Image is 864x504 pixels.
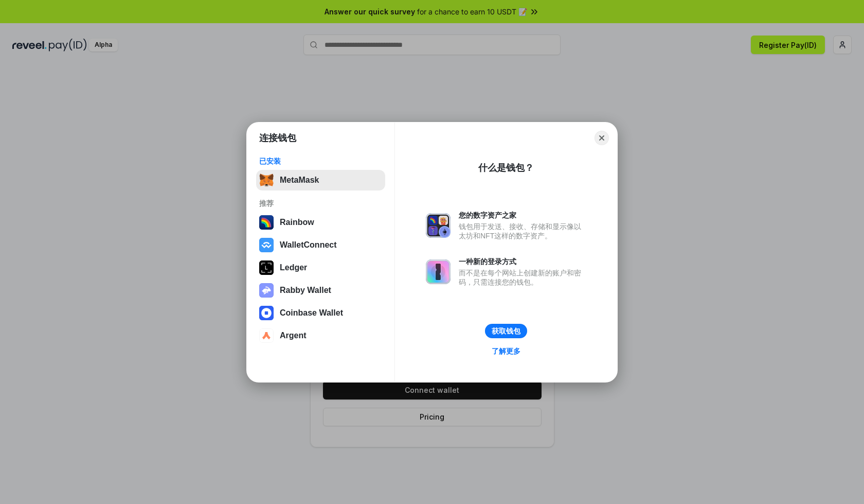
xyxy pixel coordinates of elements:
[259,283,274,298] img: svg+xml,%3Csvg%20xmlns%3D%22http%3A%2F%2Fwww.w3.org%2F2000%2Fsvg%22%20fill%3D%22none%22%20viewBox...
[259,238,274,252] img: svg+xml,%3Csvg%20width%3D%2228%22%20height%3D%2228%22%20viewBox%3D%220%200%2028%2028%22%20fill%3D...
[478,162,534,174] div: 什么是钱包？
[259,215,274,230] img: svg+xml,%3Csvg%20width%3D%22120%22%20height%3D%22120%22%20viewBox%3D%220%200%20120%20120%22%20fil...
[259,306,274,320] img: svg+xml,%3Csvg%20width%3D%2228%22%20height%3D%2228%22%20viewBox%3D%220%200%2028%2028%22%20fill%3D...
[256,212,385,233] button: Rainbow
[426,259,451,284] img: svg+xml,%3Csvg%20xmlns%3D%22http%3A%2F%2Fwww.w3.org%2F2000%2Fsvg%22%20fill%3D%22none%22%20viewBox...
[256,303,385,323] button: Coinbase Wallet
[459,257,586,266] div: 一种新的登录方式
[256,325,385,346] button: Argent
[280,176,319,185] div: MetaMask
[259,157,382,166] div: 已安装
[459,268,586,287] div: 而不是在每个网站上创建新的账户和密码，只需连接您的钱包。
[256,235,385,255] button: WalletConnect
[426,213,451,238] img: svg+xml,%3Csvg%20xmlns%3D%22http%3A%2F%2Fwww.w3.org%2F2000%2Fsvg%22%20fill%3D%22none%22%20viewBox...
[280,286,331,295] div: Rabby Wallet
[259,328,274,343] img: svg+xml,%3Csvg%20width%3D%2228%22%20height%3D%2228%22%20viewBox%3D%220%200%2028%2028%22%20fill%3D...
[492,346,520,356] div: 了解更多
[280,218,314,227] div: Rainbow
[259,173,274,187] img: svg+xml,%3Csvg%20fill%3D%22none%22%20height%3D%2233%22%20viewBox%3D%220%200%2035%2033%22%20width%...
[485,344,527,358] a: 了解更多
[256,170,385,190] button: MetaMask
[256,280,385,301] button: Rabby Wallet
[280,331,307,340] div: Argent
[280,240,337,250] div: WalletConnect
[256,257,385,278] button: Ledger
[259,260,274,275] img: svg+xml,%3Csvg%20xmlns%3D%22http%3A%2F%2Fwww.w3.org%2F2000%2Fsvg%22%20width%3D%2228%22%20height%3...
[459,211,586,220] div: 您的数字资产之家
[259,199,382,208] div: 推荐
[492,326,520,336] div: 获取钱包
[259,132,296,144] h1: 连接钱包
[280,263,307,272] div: Ledger
[459,222,586,240] div: 钱包用于发送、接收、存储和显示像以太坊和NFT这样的数字资产。
[595,131,609,145] button: Close
[485,324,527,338] button: 获取钱包
[280,308,343,318] div: Coinbase Wallet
